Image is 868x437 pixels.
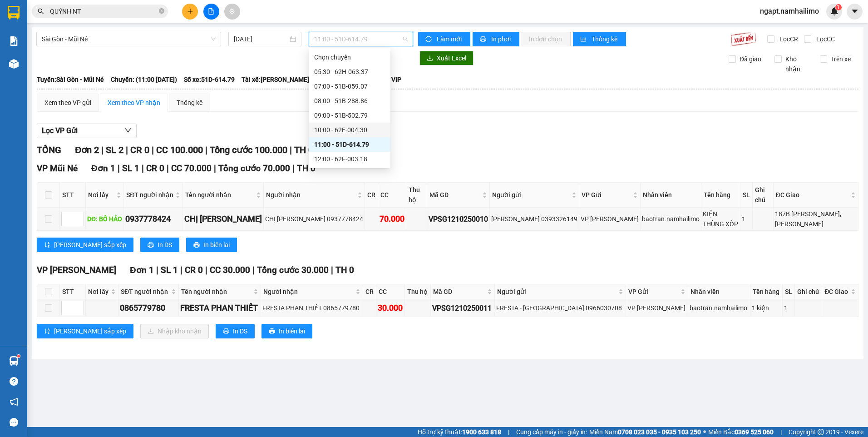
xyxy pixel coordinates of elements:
[193,242,200,249] span: printer
[124,127,132,134] span: down
[180,302,259,314] div: FRESTA PHAN THIẾT
[690,303,748,313] div: baotran.namhailimo
[492,190,570,200] span: Người gửi
[9,356,19,366] img: warehouse-icon
[152,144,154,155] span: |
[314,96,385,106] div: 08:00 - 51B-288.86
[37,324,133,338] button: sort-ascending[PERSON_NAME] sắp xếp
[146,163,164,174] span: CR 0
[783,284,795,299] th: SL
[419,51,473,65] button: downloadXuất Excel
[87,214,122,224] div: DĐ: BỐ HẢO
[234,34,287,44] input: 12/10/2025
[101,144,104,155] span: |
[508,427,509,437] span: |
[126,190,173,200] span: SĐT người nhận
[9,36,19,46] img: solution-icon
[425,36,433,43] span: sync
[210,144,287,155] span: Tổng cước 100.000
[380,213,404,225] div: 70.000
[177,98,202,108] div: Thống kê
[314,52,385,62] div: Chọn chuyến
[265,214,363,224] div: CHỊ [PERSON_NAME] 0937778424
[203,4,219,20] button: file-add
[159,8,164,14] span: close-circle
[497,287,616,297] span: Người gửi
[750,284,783,299] th: Tên hàng
[262,303,361,313] div: FRESTA PHAN THIẾT 0865779780
[87,40,179,53] div: 0386068679
[10,377,18,386] span: question-circle
[223,328,229,335] span: printer
[297,163,316,174] span: TH 0
[37,124,137,138] button: Lọc VP Gửi
[581,214,639,224] div: VP [PERSON_NAME]
[38,8,44,15] span: search
[418,427,501,437] span: Hỗ trợ kỹ thuật:
[10,397,18,406] span: notification
[185,190,254,200] span: Tên người nhận
[229,8,235,15] span: aim
[120,302,177,314] div: 0865779780
[183,208,264,231] td: CHỊ VÂN
[124,208,183,231] td: 0937778424
[184,74,235,84] span: Số xe: 51D-614.79
[592,34,619,44] span: Thống kê
[187,8,193,15] span: plus
[218,163,290,174] span: Tổng cước 70.000
[121,287,169,297] span: SĐT người nhận
[851,7,859,15] span: caret-down
[437,34,463,44] span: Làm mới
[158,240,172,250] span: In DS
[740,183,753,208] th: SL
[126,144,128,155] span: |
[44,98,91,108] div: Xem theo VP gửi
[753,183,774,208] th: Ghi chú
[753,5,826,17] span: ngapt.namhailimo
[418,32,470,46] button: syncLàm mới
[42,32,216,46] span: Sài Gòn - Mũi Né
[208,8,214,15] span: file-add
[185,265,203,275] span: CR 0
[214,163,216,174] span: |
[7,60,21,69] span: CR :
[522,32,571,46] button: In đơn chọn
[314,110,385,120] div: 09:00 - 51B-502.79
[37,265,116,275] span: VP [PERSON_NAME]
[156,265,158,275] span: |
[87,9,108,18] span: Nhận:
[87,30,179,40] div: QUỲNH NT
[314,81,385,91] div: 07:00 - 51B-059.07
[42,125,78,136] span: Lọc VP Gửi
[216,324,255,338] button: printerIn DS
[363,284,377,299] th: CR
[406,183,427,208] th: Thu hộ
[626,299,688,317] td: VP Phạm Ngũ Lão
[88,190,114,200] span: Nơi lấy
[427,208,490,231] td: VPSG1210250010
[37,163,78,174] span: VP Mũi Né
[44,328,50,335] span: sort-ascending
[279,326,305,336] span: In biên lai
[830,7,838,15] img: icon-new-feature
[365,183,378,208] th: CR
[54,240,126,250] span: [PERSON_NAME] sắp xếp
[8,6,20,20] img: logo-vxr
[294,144,313,155] span: TH 0
[180,265,182,275] span: |
[108,98,160,108] div: Xem theo VP nhận
[433,287,485,297] span: Mã GD
[429,214,488,225] div: VPSG1210250010
[735,428,774,436] strong: 0369 525 060
[847,4,863,20] button: caret-down
[8,30,80,40] div: CTY NGUYÊN VỸ
[376,284,405,299] th: CC
[701,183,740,208] th: Tên hàng
[111,74,177,84] span: Chuyến: (11:00 [DATE])
[87,8,179,30] div: VP [GEOGRAPHIC_DATA]
[314,125,385,135] div: 10:00 - 62E-004.30
[331,265,333,275] span: |
[224,4,240,20] button: aim
[314,32,408,46] span: 11:00 - 51D-614.79
[50,6,157,16] input: Tìm tên, số ĐT hoặc mã đơn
